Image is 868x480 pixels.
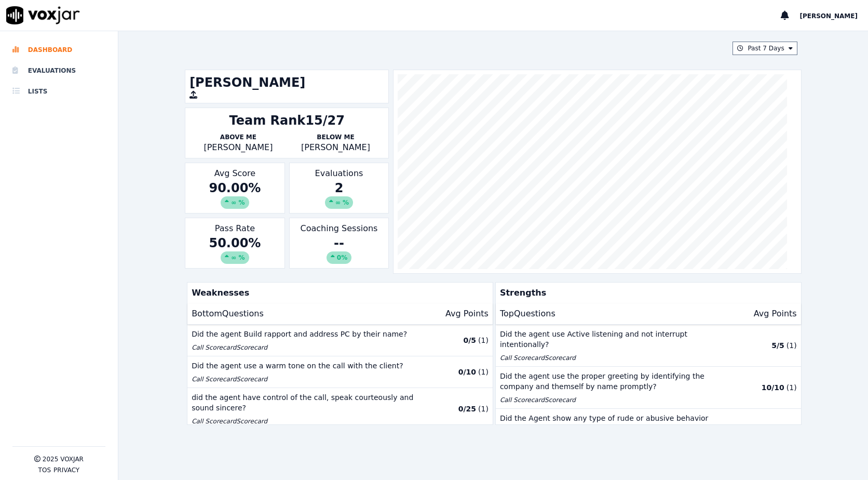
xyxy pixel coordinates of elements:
p: ( 1 ) [478,404,489,414]
p: Did the agent use Active listening and not interrupt intentionally? [500,329,723,350]
button: Did the Agent show any type of rude or abusive behavior during the call Call ScorecardScorecard 0... [496,409,801,451]
p: [PERSON_NAME] [287,141,385,154]
a: Dashboard [12,39,105,60]
p: ( 1 ) [478,367,489,377]
h1: [PERSON_NAME] [189,74,384,91]
p: Above Me [189,133,287,141]
p: Below Me [287,133,385,141]
div: 0% [327,251,351,264]
div: 90.00 % [189,180,280,209]
div: ∞ % [221,196,249,209]
p: 0 / 5 [463,335,476,345]
button: Did the agent use a warm tone on the call with the client? Call ScorecardScorecard 0/10 (1) [187,356,493,388]
button: Past 7 Days [733,42,797,55]
p: ( 1 ) [478,335,489,345]
button: Privacy [53,466,79,474]
div: 50.00 % [189,235,280,264]
p: Strengths [496,283,797,303]
img: voxjar logo [6,6,80,24]
p: Did the agent Build rapport and address PC by their name? [192,329,414,339]
p: [PERSON_NAME] [189,141,287,154]
p: 2025 Voxjar [43,455,84,463]
p: 10 / 10 [762,382,784,393]
div: ∞ % [221,251,249,264]
p: 5 / 5 [771,340,784,351]
div: Avg Score [185,163,285,214]
p: Call Scorecard Scorecard [500,354,723,362]
p: Call Scorecard Scorecard [192,375,414,383]
button: Did the agent use the proper greeting by identifying the company and themself by name promptly? C... [496,367,801,409]
div: ∞ % [325,196,353,209]
p: 0 / 25 [458,404,476,414]
button: Did the agent use Active listening and not interrupt intentionally? Call ScorecardScorecard 5/5 (1) [496,325,801,367]
a: Evaluations [12,60,105,81]
button: Did the agent Build rapport and address PC by their name? Call ScorecardScorecard 0/5 (1) [187,325,493,356]
p: 0 / 10 [458,367,476,377]
p: Did the agent use the proper greeting by identifying the company and themself by name promptly? [500,371,723,392]
p: Avg Points [445,308,489,320]
div: -- [294,235,385,264]
button: [PERSON_NAME] [799,9,868,22]
div: Team Rank 15/27 [229,112,345,129]
div: Coaching Sessions [289,218,389,269]
p: Call Scorecard Scorecard [500,396,723,404]
div: Evaluations [289,163,389,214]
p: Did the Agent show any type of rude or abusive behavior during the call [500,413,723,434]
p: Did the agent use a warm tone on the call with the client? [192,361,414,371]
div: Pass Rate [185,218,285,269]
span: [PERSON_NAME] [799,12,858,20]
p: Bottom Questions [192,308,264,320]
p: Call Scorecard Scorecard [192,417,414,425]
p: ( 1 ) [786,340,797,351]
a: Lists [12,81,105,102]
p: Weaknesses [187,283,489,303]
button: did the agent have control of the call, speak courteously and sound sincere? Call ScorecardScorec... [187,388,493,430]
p: Call Scorecard Scorecard [192,343,414,352]
button: TOS [38,466,51,474]
p: Avg Points [754,308,797,320]
div: 2 [294,180,385,209]
p: ( 1 ) [786,382,797,393]
p: Top Questions [500,308,555,320]
p: did the agent have control of the call, speak courteously and sound sincere? [192,392,414,413]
